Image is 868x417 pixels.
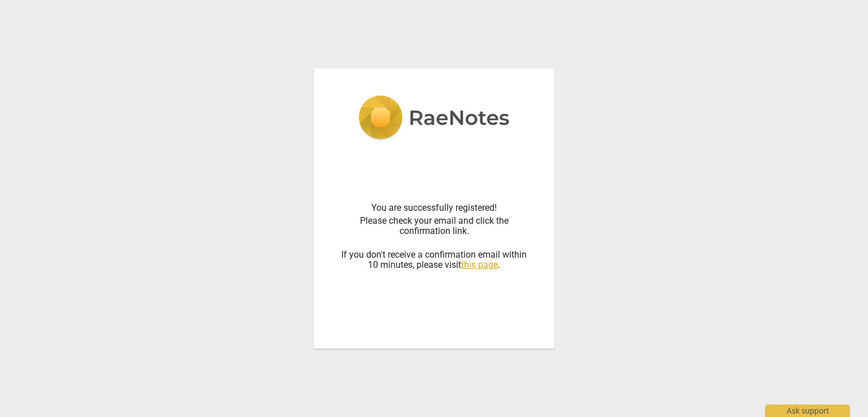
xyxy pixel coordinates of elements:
div: You are successfully registered! [341,203,527,213]
a: this page [461,259,498,270]
div: Please check your email and click the confirmation link. [341,216,527,237]
div: Ask support [765,405,850,417]
img: 5ac2273c67554f335776073100b6d88f.svg [358,95,510,142]
div: If you don't receive a confirmation email within 10 minutes, please visit . [341,240,527,271]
